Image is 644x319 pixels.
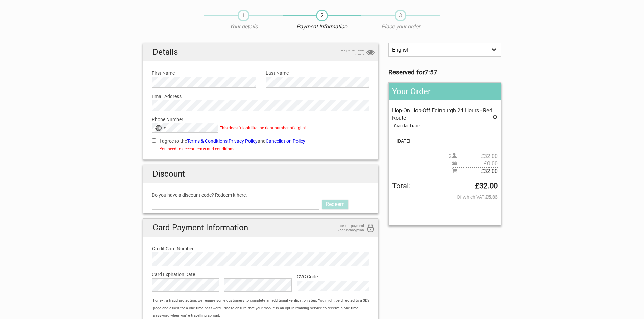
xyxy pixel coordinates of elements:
[143,43,378,61] h2: Details
[452,160,498,167] span: Pickup price
[388,69,501,76] h3: Reserved for
[425,69,437,76] strong: 7:57
[316,10,328,21] span: 2
[366,48,375,57] i: privacy protection
[330,224,364,232] span: secure payment 256bit encryption
[152,116,370,123] label: Phone Number
[152,191,370,199] label: Do you have a discount code? Redeem it here.
[266,138,305,144] a: Cancellation Policy
[395,10,406,21] span: 3
[392,193,497,201] span: Of which VAT:
[78,10,86,19] button: Open LiveChat chat widget
[152,69,256,77] label: First Name
[322,200,348,209] a: Redeem
[392,107,492,121] span: Hop-On Hop-Off Edinburgh 24 Hours - Red Route
[449,153,498,160] span: 2 person(s)
[238,10,249,21] span: 1
[297,273,369,281] label: CVC Code
[475,182,498,190] strong: £32.00
[204,23,283,30] p: Your details
[330,48,364,56] span: we protect your privacy
[361,23,440,30] p: Place your order
[392,182,497,190] span: Total to be paid
[457,160,498,167] span: £0.00
[457,168,498,175] span: £32.00
[152,137,370,145] label: I agree to the , and
[143,165,378,183] h2: Discount
[266,69,369,77] label: Last Name
[485,193,498,201] strong: £5.33
[9,12,76,17] p: We're away right now. Please check back later!
[457,153,498,160] span: £32.00
[152,145,370,153] div: You need to accept terms and conditions.
[394,122,497,130] div: Standard rate
[152,92,370,100] label: Email Address
[152,271,370,278] label: Card Expiration Date
[152,245,369,252] label: Credit Card Number
[392,137,497,145] span: [DATE]
[187,138,228,144] a: Terms & Conditions
[452,167,498,175] span: Subtotal
[220,126,306,130] span: This doesn't look like the right number of digits!
[366,224,375,233] i: 256bit encryption
[229,138,258,144] a: Privacy Policy
[143,219,378,237] h2: Card Payment Information
[152,124,169,132] button: Selected country
[389,83,501,100] h2: Your Order
[283,23,361,30] p: Payment Information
